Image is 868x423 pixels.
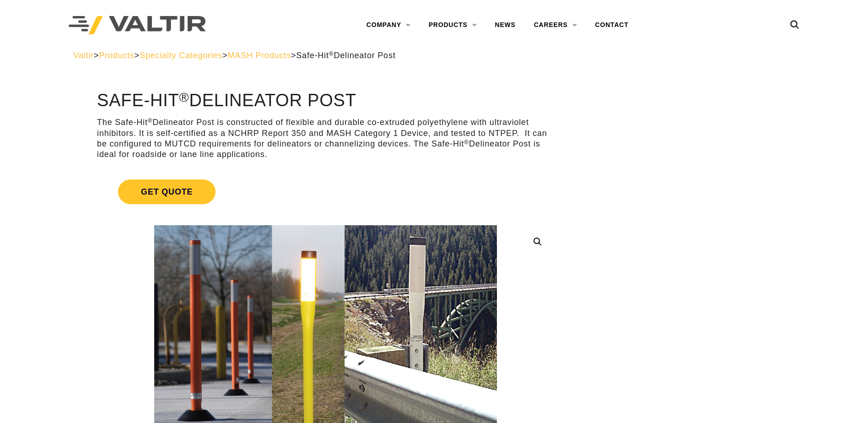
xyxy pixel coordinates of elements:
a: MASH Products [228,51,291,60]
sup: ® [148,117,153,124]
sup: ® [464,139,469,146]
a: Get Quote [97,168,554,215]
p: The Safe-Hit Delineator Post is constructed of flexible and durable co-extruded polyethylene with... [97,117,554,160]
h1: Safe-Hit Delineator Post [97,91,554,110]
a: CAREERS [525,16,586,34]
a: Valtir [74,51,94,60]
a: Specialty Categories [140,51,222,60]
a: CONTACT [586,16,638,34]
div: > > > > [74,50,795,61]
sup: ® [179,90,189,104]
a: Products [99,51,134,60]
img: Valtir [69,16,206,35]
a: NEWS [486,16,525,34]
span: Get Quote [118,179,216,204]
sup: ® [329,50,334,57]
a: COMPANY [357,16,420,34]
a: PRODUCTS [420,16,486,34]
span: Safe-Hit Delineator Post [296,51,395,60]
